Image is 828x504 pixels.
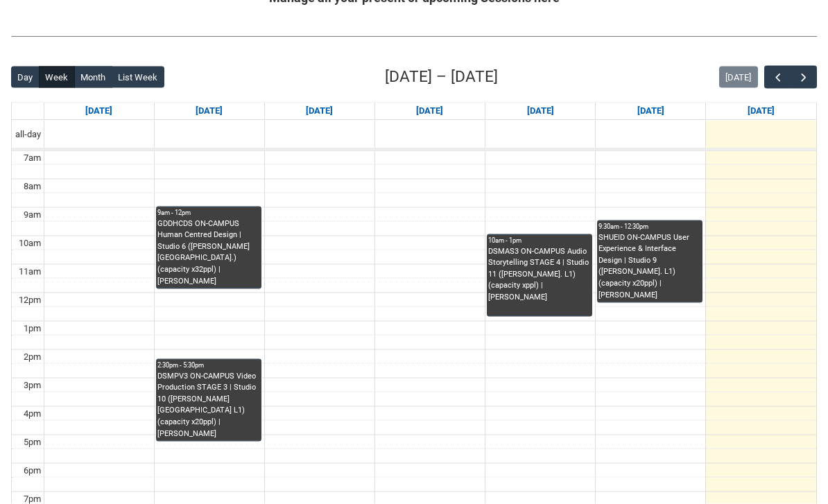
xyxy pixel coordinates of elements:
[21,322,44,336] div: 1pm
[21,208,44,222] div: 9am
[74,67,112,89] button: Month
[21,407,44,421] div: 4pm
[635,103,667,120] a: Go to August 15, 2025
[385,65,498,89] h2: [DATE] – [DATE]
[303,103,336,120] a: Go to August 12, 2025
[21,180,44,193] div: 8am
[11,30,817,44] img: REDU_GREY_LINE
[598,222,701,232] div: 9:30am - 12:30pm
[21,379,44,392] div: 3pm
[157,360,260,370] div: 2:30pm - 5:30pm
[157,218,260,287] div: GDDHCDS ON-CAMPUS Human Centred Design | Studio 6 ([PERSON_NAME][GEOGRAPHIC_DATA].) (capacity x32...
[83,103,115,120] a: Go to August 10, 2025
[112,67,164,89] button: List Week
[193,103,225,120] a: Go to August 11, 2025
[21,435,44,449] div: 5pm
[16,265,44,279] div: 11am
[745,103,777,120] a: Go to August 16, 2025
[11,67,40,89] button: Day
[719,67,758,89] button: [DATE]
[413,103,446,120] a: Go to August 13, 2025
[764,66,791,89] button: Previous Week
[598,232,701,301] div: SHUEID ON-CAMPUS User Experience & Interface Design | Studio 9 ([PERSON_NAME]. L1) (capacity x20p...
[21,151,44,165] div: 7am
[21,350,44,364] div: 2pm
[157,208,260,218] div: 9am - 12pm
[157,371,260,440] div: DSMPV3 ON-CAMPUS Video Production STAGE 3 | Studio 10 ([PERSON_NAME][GEOGRAPHIC_DATA] L1) (capaci...
[12,128,44,141] span: all-day
[21,464,44,478] div: 6pm
[488,246,591,304] div: DSMAS3 ON-CAMPUS Audio Storytelling STAGE 4 | Studio 11 ([PERSON_NAME]. L1) (capacity xppl) | [PE...
[488,236,591,245] div: 10am - 1pm
[16,293,44,307] div: 12pm
[524,103,557,120] a: Go to August 14, 2025
[16,236,44,250] div: 10am
[791,66,817,89] button: Next Week
[39,67,75,89] button: Week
